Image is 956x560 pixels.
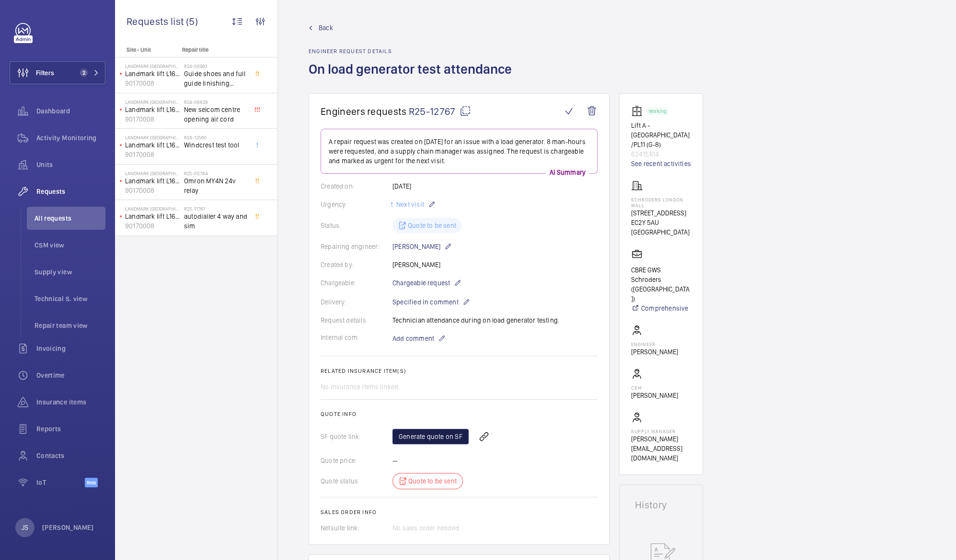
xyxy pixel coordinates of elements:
span: Dashboard [36,106,105,116]
p: A repair request was created on [DATE] for an issue with a load generator. 8 man-hours were reque... [329,137,589,166]
span: Beta [85,478,98,487]
span: R25-12767 [409,105,471,117]
p: [PERSON_NAME] [631,347,678,357]
p: Landmark [GEOGRAPHIC_DATA] [125,206,180,212]
a: See recent activities [631,159,691,168]
h2: R24-12560 [184,134,247,140]
span: Units [36,160,105,169]
span: Omron MY4N 24v relay [184,176,247,195]
p: Landmark lift L16 serves 11-12 [125,140,180,150]
span: Overtime [36,370,105,380]
p: Supply manager [631,428,691,434]
h2: Related insurance item(s) [321,368,598,374]
p: Lift A - [GEOGRAPHIC_DATA]/PL11 (G-8) [631,121,691,149]
span: Insurance items [36,397,105,407]
span: Chargeable request [392,278,450,288]
span: All requests [35,213,105,223]
p: [STREET_ADDRESS] [631,208,691,218]
p: [PERSON_NAME] [42,523,94,532]
span: Engineers requests [321,105,407,117]
span: Next visit [394,201,424,208]
p: CSM [631,385,678,391]
p: Landmark lift L16 serves 11-12 [125,69,180,78]
span: IoT [36,478,85,487]
p: CBRE GWS Schroders ([GEOGRAPHIC_DATA]) [631,265,691,303]
span: Activity Monitoring [36,133,105,143]
p: 90170008 [125,221,180,231]
p: Engineer [631,341,678,347]
span: 2 [80,69,88,77]
p: Repair title [182,46,245,53]
span: Filters [36,68,54,78]
a: Comprehensive [631,303,691,313]
h2: R25-11767 [184,206,247,212]
span: Add comment [392,334,434,343]
p: Landmark [GEOGRAPHIC_DATA] [125,63,180,69]
span: Requests list [127,15,186,27]
span: Contacts [36,451,105,460]
span: Technical S. view [35,294,105,303]
p: Specified in comment [392,296,470,308]
p: Working [649,110,666,113]
span: Supply view [35,267,105,277]
p: AI Summary [546,168,589,177]
a: Generate quote on SF [392,429,469,444]
p: Landmark lift L16 serves 11-12 [125,212,180,221]
p: 90170008 [125,78,180,88]
p: EC2Y 5AU [GEOGRAPHIC_DATA] [631,218,691,237]
p: [PERSON_NAME][EMAIL_ADDRESS][DOMAIN_NAME] [631,434,691,463]
span: Invoicing [36,344,105,353]
h2: R25-05784 [184,170,247,176]
span: Reports [36,424,105,434]
p: [PERSON_NAME] [631,391,678,400]
h2: Engineer request details [309,48,518,55]
h1: History [635,500,687,510]
p: Landmark [GEOGRAPHIC_DATA] [125,134,180,140]
p: Site - Unit [115,46,178,53]
h2: Sales order info [321,509,598,515]
p: Landmark [GEOGRAPHIC_DATA] [125,170,180,176]
p: 90170008 [125,150,180,159]
p: [PERSON_NAME] [392,241,452,252]
p: Landmark lift L16 serves 11-12 [125,176,180,186]
span: Guide shoes and full guide linishing required [184,69,247,88]
h1: On load generator test attendance [309,60,518,93]
img: elevator.svg [631,105,646,117]
p: 90170008 [125,114,180,124]
p: Landmark [GEOGRAPHIC_DATA] [125,99,180,105]
span: Requests [36,187,105,196]
span: CSM view [35,240,105,250]
h2: R24-08829 [184,99,247,105]
span: Repair team view [35,321,105,330]
p: Schroders London Wall [631,197,691,208]
span: New selcom centre opening air cord [184,105,247,124]
button: Filters2 [10,61,105,84]
span: Windcrest test tool [184,140,247,150]
p: 90170008 [125,186,180,195]
h2: R24-00993 [184,63,247,69]
span: autodialler 4 way and sim [184,212,247,231]
p: 62415104 [631,149,691,159]
p: JS [22,523,28,532]
h2: Quote info [321,411,598,417]
span: Back [319,23,333,33]
p: Landmark lift L16 serves 11-12 [125,105,180,114]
